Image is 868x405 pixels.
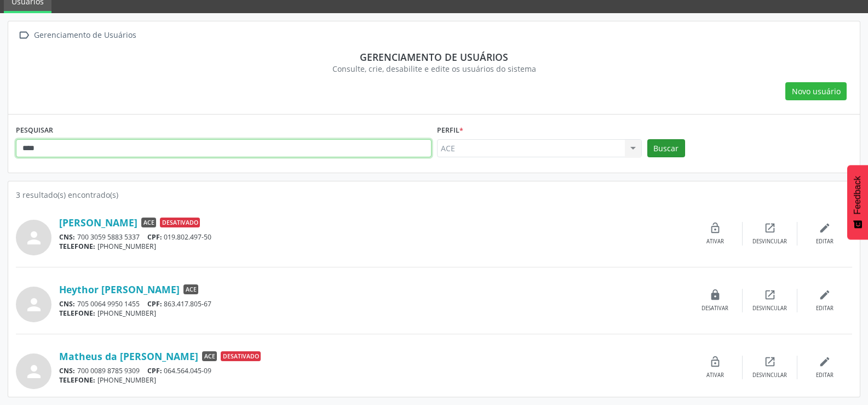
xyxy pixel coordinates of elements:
[59,242,688,251] div: [PHONE_NUMBER]
[160,218,200,227] span: Desativado
[59,375,95,385] span: TELEFONE:
[764,356,776,368] i: open_in_new
[764,289,776,301] i: open_in_new
[819,356,831,368] i: edit
[752,238,787,246] div: Desvincular
[24,295,44,315] i: person
[59,309,688,318] div: [PHONE_NUMBER]
[706,238,724,246] div: Ativar
[819,222,831,234] i: edit
[32,27,138,43] div: Gerenciamento de Usuários
[59,283,180,295] a: Heythor [PERSON_NAME]
[16,27,138,43] a:  Gerenciamento de Usuários
[24,228,44,248] i: person
[202,351,217,361] span: ACE
[816,305,833,312] div: Editar
[147,299,162,309] span: CPF:
[764,222,776,234] i: open_in_new
[141,218,156,227] span: ACE
[59,366,75,375] span: CNS:
[709,356,721,368] i: lock_open
[59,299,75,309] span: CNS:
[59,366,688,375] div: 700 0089 8785 9309 064.564.045-09
[752,305,787,312] div: Desvincular
[59,242,95,251] span: TELEFONE:
[816,372,833,379] div: Editar
[853,176,863,214] span: Feedback
[59,309,95,318] span: TELEFONE:
[16,189,852,201] div: 3 resultado(s) encontrado(s)
[16,122,53,139] label: PESQUISAR
[709,222,721,234] i: lock_open
[59,232,688,242] div: 700 3059 5883 5337 019.802.497-50
[147,232,162,242] span: CPF:
[59,232,75,242] span: CNS:
[59,375,688,385] div: [PHONE_NUMBER]
[24,63,844,75] div: Consulte, crie, desabilite e edite os usuários do sistema
[819,289,831,301] i: edit
[847,165,868,239] button: Feedback - Mostrar pesquisa
[437,122,463,139] label: Perfil
[221,351,261,361] span: Desativado
[816,238,833,246] div: Editar
[59,216,137,229] a: [PERSON_NAME]
[59,299,688,309] div: 705 0064 9950 1455 863.417.805-67
[785,82,847,101] button: Novo usuário
[706,372,724,379] div: Ativar
[16,27,32,43] i: 
[709,289,721,301] i: lock
[24,51,844,63] div: Gerenciamento de usuários
[792,85,841,97] span: Novo usuário
[59,350,198,362] a: Matheus da [PERSON_NAME]
[647,139,685,158] button: Buscar
[752,372,787,379] div: Desvincular
[183,284,198,294] span: ACE
[702,305,728,312] div: Desativar
[147,366,162,375] span: CPF:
